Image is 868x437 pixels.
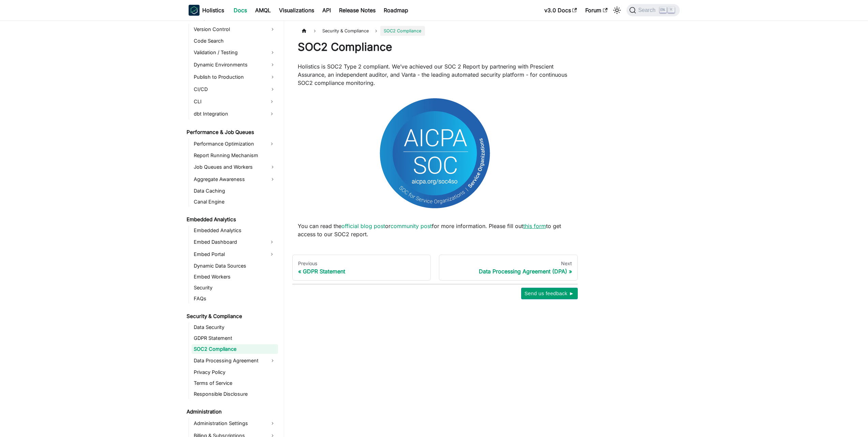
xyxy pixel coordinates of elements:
a: Performance & Job Queues [185,127,278,137]
a: Embed Portal [192,249,266,260]
a: FAQs [192,294,278,303]
div: Next [445,260,572,267]
a: Release Notes [335,5,380,16]
a: SOC2 Compliance [192,344,278,354]
a: Data Caching [192,186,278,196]
button: Expand sidebar category 'dbt Integration' [266,108,278,119]
a: Dynamic Data Sources [192,261,278,271]
a: Docs [230,5,251,16]
button: Expand sidebar category 'Embed Dashboard' [266,237,278,247]
a: Forum [581,5,612,16]
a: HolisticsHolistics [189,5,224,16]
a: Canal Engine [192,197,278,207]
a: this form [523,223,546,229]
nav: Docs sidebar [182,20,284,437]
button: Switch between dark and light mode (currently light mode) [612,5,622,16]
a: Home page [298,26,311,36]
a: Embedded Analytics [192,226,278,235]
a: CI/CD [192,84,278,95]
a: v3.0 Docs [540,5,581,16]
div: Data Processing Agreement (DPA) [445,268,572,275]
kbd: K [668,7,675,13]
span: Security & Compliance [319,26,372,36]
nav: Docs pages [292,255,578,281]
a: dbt Integration [192,108,266,119]
span: SOC2 Compliance [380,26,425,36]
a: NextData Processing Agreement (DPA) [439,255,578,281]
div: GDPR Statement [298,268,425,275]
a: API [318,5,335,16]
a: GDPR Statement [192,333,278,343]
a: Performance Optimization [192,138,266,149]
a: Aggregate Awareness [192,174,278,185]
span: Send us feedback ► [525,289,574,298]
a: Validation / Testing [192,47,278,58]
a: Visualizations [275,5,318,16]
a: Embed Workers [192,272,278,282]
button: Search (Ctrl+K) [627,4,679,16]
div: Previous [298,260,425,267]
a: Roadmap [380,5,412,16]
a: Privacy Policy [192,367,278,377]
a: Embedded Analytics [185,215,278,224]
a: Dynamic Environments [192,59,278,70]
button: Expand sidebar category 'Embed Portal' [266,249,278,260]
nav: Breadcrumbs [298,26,572,36]
img: Holistics [189,5,200,16]
a: Code Search [192,36,278,46]
button: Send us feedback ► [521,288,578,299]
a: Embed Dashboard [192,237,266,247]
a: Security & Compliance [185,312,278,321]
button: Expand sidebar category 'CLI' [266,96,278,107]
a: Job Queues and Workers [192,162,278,172]
a: Data Security [192,322,278,332]
span: Search [636,7,660,13]
a: Data Processing Agreement [192,355,278,366]
a: Publish to Production [192,72,278,82]
a: Administration Settings [192,418,278,429]
p: Holistics is SOC2 Type 2 compliant. We’ve achieved our SOC 2 Report by partnering with Prescient ... [298,62,572,87]
a: Report Running Mechanism [192,151,278,160]
h1: SOC2 Compliance [298,40,572,54]
a: official blog post [341,223,385,229]
a: AMQL [251,5,275,16]
p: You can read the or for more information. Please fill out to get access to our SOC2 report. [298,222,572,238]
a: community post [391,223,432,229]
a: PreviousGDPR Statement [292,255,431,281]
a: Terms of Service [192,378,278,388]
a: Administration [185,407,278,417]
b: Holistics [202,6,224,14]
a: Security [192,283,278,292]
a: Responsible Disclosure [192,389,278,399]
button: Expand sidebar category 'Performance Optimization' [266,138,278,149]
a: Version Control [192,24,278,35]
a: CLI [192,96,266,107]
